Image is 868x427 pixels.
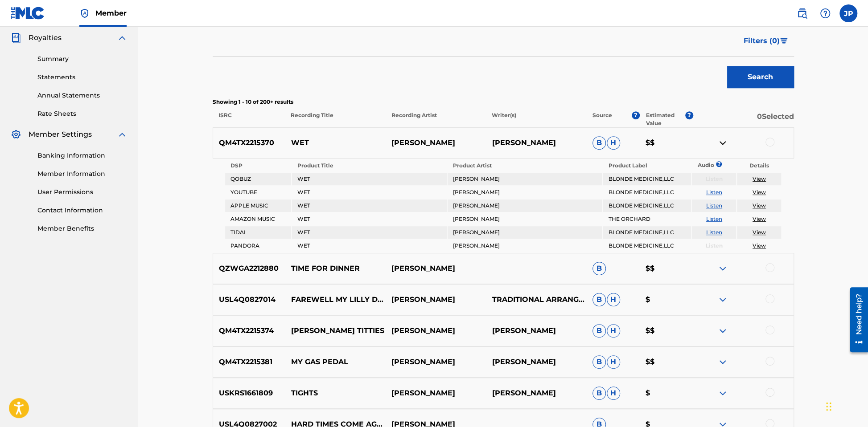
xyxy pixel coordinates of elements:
span: B [592,136,606,150]
p: [PERSON_NAME] [386,138,486,148]
span: H [607,386,620,400]
span: Filters ( 0 ) [744,36,780,46]
td: TIDAL [225,226,292,239]
a: Listen [706,216,722,222]
a: Listen [706,202,722,209]
span: Member [95,8,127,18]
a: Member Benefits [37,224,128,233]
td: BLONDE MEDICINE,LLC [603,226,691,239]
td: WET [292,226,447,239]
img: contract [717,138,728,148]
td: WET [292,240,447,252]
th: DSP [225,159,292,172]
span: H [607,355,620,369]
img: help [820,8,831,19]
td: WET [292,173,447,185]
td: QOBUZ [225,173,292,185]
p: USL4Q0827014 [213,294,285,305]
span: H [607,293,620,306]
p: $ [640,388,693,399]
span: ? [632,111,640,119]
p: $$ [640,263,693,274]
img: MLC Logo [11,7,45,20]
td: BLONDE MEDICINE,LLC [603,173,691,185]
td: BLONDE MEDICINE,LLC [603,240,691,252]
img: expand [717,388,728,399]
p: MY GAS PEDAL [285,357,385,367]
p: QM4TX2215370 [213,138,285,148]
p: TRADITIONAL ARRANGED BY [PERSON_NAME] [486,294,586,305]
div: Drag [826,393,831,420]
p: $$ [640,325,693,336]
img: Royalties [11,33,21,43]
p: Estimated Value [646,111,685,127]
td: WET [292,186,447,199]
img: expand [117,33,128,43]
td: [PERSON_NAME] [448,213,602,225]
span: H [607,324,620,338]
p: TIGHTS [285,388,385,399]
div: Chat Widget [823,384,868,427]
span: B [592,355,606,369]
p: WET [285,138,385,148]
p: Listen [692,242,736,250]
img: expand [717,325,728,336]
p: [PERSON_NAME] [386,294,486,305]
span: H [607,136,620,150]
td: [PERSON_NAME] [448,199,602,212]
button: Search [727,66,794,88]
p: Writer(s) [486,111,587,127]
img: expand [717,294,728,305]
td: [PERSON_NAME] [448,226,602,239]
p: $$ [640,357,693,367]
img: Top Rightsholder [79,8,90,19]
p: Listen [692,175,736,183]
span: B [592,293,606,306]
p: 0 Selected [693,111,794,127]
a: Contact Information [37,206,128,215]
td: [PERSON_NAME] [448,240,602,252]
a: User Permissions [37,187,128,197]
p: $ [640,294,693,305]
div: User Menu [839,4,857,22]
td: AMAZON MUSIC [225,213,292,225]
img: expand [717,357,728,367]
p: Showing 1 - 10 of 200+ results [213,98,794,106]
p: QM4TX2215374 [213,325,285,336]
p: FAREWELL MY LILLY DEAR [285,294,385,305]
td: APPLE MUSIC [225,199,292,212]
td: WET [292,199,447,212]
a: Listen [706,189,722,195]
a: Statements [37,73,128,82]
p: [PERSON_NAME] TITTIES [285,325,385,336]
div: Help [816,4,834,22]
td: BLONDE MEDICINE,LLC [603,199,691,212]
td: WET [292,213,447,225]
td: YOUTUBE [225,186,292,199]
a: View [753,189,766,195]
a: Banking Information [37,151,128,160]
a: Member Information [37,169,128,179]
span: B [592,386,606,400]
a: Public Search [793,4,811,22]
span: Member Settings [29,129,92,140]
p: Recording Title [285,111,386,127]
button: Filters (0) [738,30,794,52]
td: PANDORA [225,240,292,252]
span: B [592,324,606,338]
img: search [797,8,807,19]
p: TIME FOR DINNER [285,263,385,274]
a: Listen [706,229,722,236]
span: B [592,262,606,275]
a: Rate Sheets [37,109,128,118]
p: [PERSON_NAME] [386,388,486,399]
p: [PERSON_NAME] [486,388,586,399]
span: ? [685,111,693,119]
img: Member Settings [11,129,21,140]
p: [PERSON_NAME] [486,357,586,367]
td: BLONDE MEDICINE,LLC [603,186,691,199]
a: Summary [37,54,128,64]
a: View [753,175,766,182]
p: [PERSON_NAME] [386,325,486,336]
